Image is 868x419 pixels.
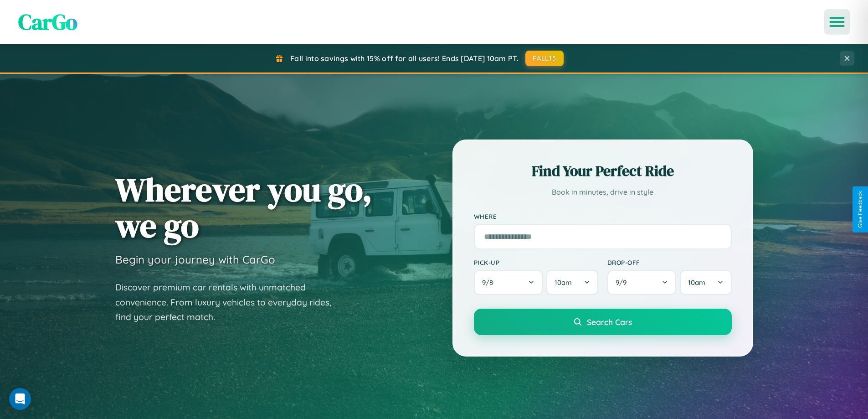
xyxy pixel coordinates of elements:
p: Discover premium car rentals with unmatched convenience. From luxury vehicles to everyday rides, ... [115,280,343,325]
h1: Wherever you go, we go [115,171,372,243]
h3: Begin your journey with CarGo [115,253,275,266]
button: 9/9 [607,270,677,295]
span: 9 / 9 [616,278,631,287]
label: Pick-up [474,259,598,266]
span: CarGo [18,7,77,37]
span: 10am [688,278,705,287]
p: Book in minutes, drive in style [474,186,732,199]
div: Give Feedback [857,191,863,228]
span: 10am [555,278,572,287]
span: 9 / 8 [482,278,498,287]
label: Where [474,212,732,220]
button: FALL15 [525,51,564,66]
h2: Find Your Perfect Ride [474,161,732,181]
button: 9/8 [474,270,543,295]
button: 10am [546,270,598,295]
span: Fall into savings with 15% off for all users! Ends [DATE] 10am PT. [290,54,519,63]
button: Search Cars [474,309,732,335]
label: Drop-off [607,259,732,266]
div: Open Intercom Messenger [9,388,31,410]
button: Open menu [824,9,850,35]
span: Search Cars [587,317,632,327]
button: 10am [680,270,731,295]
